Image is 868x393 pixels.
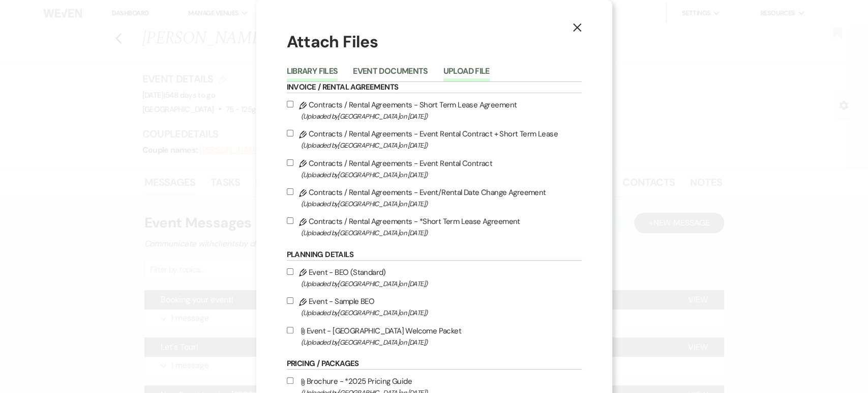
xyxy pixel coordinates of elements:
span: (Uploaded by [GEOGRAPHIC_DATA] on [DATE] ) [301,307,582,319]
label: Event - Sample BEO [287,295,582,319]
input: Contracts / Rental Agreements - Short Term Lease Agreement(Uploaded by[GEOGRAPHIC_DATA]on [DATE]) [287,101,293,107]
span: (Uploaded by [GEOGRAPHIC_DATA] on [DATE] ) [301,336,582,348]
h6: Invoice / Rental Agreements [287,82,582,93]
h6: Planning Details [287,249,582,261]
span: (Uploaded by [GEOGRAPHIC_DATA] on [DATE] ) [301,198,582,210]
label: Event - [GEOGRAPHIC_DATA] Welcome Packet [287,324,582,348]
input: Brochure - *2025 Pricing Guide(Uploaded by[GEOGRAPHIC_DATA]on [DATE]) [287,377,293,384]
h1: Attach Files [287,31,582,53]
label: Contracts / Rental Agreements - Event Rental Contract + Short Term Lease [287,127,582,151]
h6: Pricing / Packages [287,358,582,370]
input: Event - [GEOGRAPHIC_DATA] Welcome Packet(Uploaded by[GEOGRAPHIC_DATA]on [DATE]) [287,327,293,333]
label: Event - BEO (Standard) [287,266,582,290]
span: (Uploaded by [GEOGRAPHIC_DATA] on [DATE] ) [301,169,582,181]
input: Event - BEO (Standard)(Uploaded by[GEOGRAPHIC_DATA]on [DATE]) [287,268,293,275]
label: Contracts / Rental Agreements - Short Term Lease Agreement [287,98,582,122]
span: (Uploaded by [GEOGRAPHIC_DATA] on [DATE] ) [301,110,582,122]
span: (Uploaded by [GEOGRAPHIC_DATA] on [DATE] ) [301,227,582,239]
input: Contracts / Rental Agreements - Event Rental Contract + Short Term Lease(Uploaded by[GEOGRAPHIC_D... [287,130,293,136]
span: (Uploaded by [GEOGRAPHIC_DATA] on [DATE] ) [301,139,582,151]
input: Contracts / Rental Agreements - Event Rental Contract(Uploaded by[GEOGRAPHIC_DATA]on [DATE]) [287,159,293,166]
button: Library Files [287,67,338,81]
button: Upload File [443,67,490,81]
button: Event Documents [353,67,428,81]
input: Event - Sample BEO(Uploaded by[GEOGRAPHIC_DATA]on [DATE]) [287,297,293,304]
input: Contracts / Rental Agreements - Event/Rental Date Change Agreement(Uploaded by[GEOGRAPHIC_DATA]on... [287,188,293,195]
label: Contracts / Rental Agreements - Event Rental Contract [287,157,582,181]
span: (Uploaded by [GEOGRAPHIC_DATA] on [DATE] ) [301,278,582,290]
label: Contracts / Rental Agreements - *Short Term Lease Agreement [287,215,582,239]
input: Contracts / Rental Agreements - *Short Term Lease Agreement(Uploaded by[GEOGRAPHIC_DATA]on [DATE]) [287,217,293,224]
label: Contracts / Rental Agreements - Event/Rental Date Change Agreement [287,186,582,210]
